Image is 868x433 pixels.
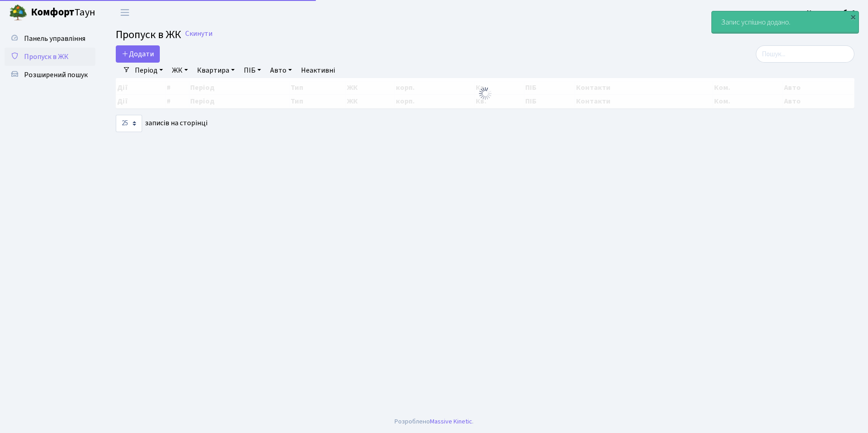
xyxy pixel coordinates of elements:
[266,63,296,78] a: Авто
[31,5,74,20] b: Комфорт
[848,12,858,21] div: ×
[122,49,154,59] span: Додати
[5,66,95,84] a: Розширений пошук
[116,115,142,132] select: записів на сторінці
[807,8,857,18] b: Консьєрж б. 4.
[712,11,858,33] div: Запис успішно додано.
[116,115,207,132] label: записів на сторінці
[116,27,181,43] span: Пропуск в ЖК
[395,417,473,427] div: Розроблено .
[24,34,85,44] span: Панель управління
[297,63,339,78] a: Неактивні
[5,30,95,48] a: Панель управління
[24,52,69,62] span: Пропуск в ЖК
[807,7,857,18] a: Консьєрж б. 4.
[113,5,136,20] button: Переключити навігацію
[31,5,95,20] span: Таун
[756,45,854,63] input: Пошук...
[5,48,95,66] a: Пропуск в ЖК
[193,63,238,78] a: Квартира
[430,417,472,426] a: Massive Kinetic
[116,45,160,63] a: Додати
[24,70,88,80] span: Розширений пошук
[185,30,212,38] a: Скинути
[131,63,167,78] a: Період
[478,86,493,101] img: Обробка...
[168,63,192,78] a: ЖК
[9,4,27,22] img: logo.png
[240,63,265,78] a: ПІБ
